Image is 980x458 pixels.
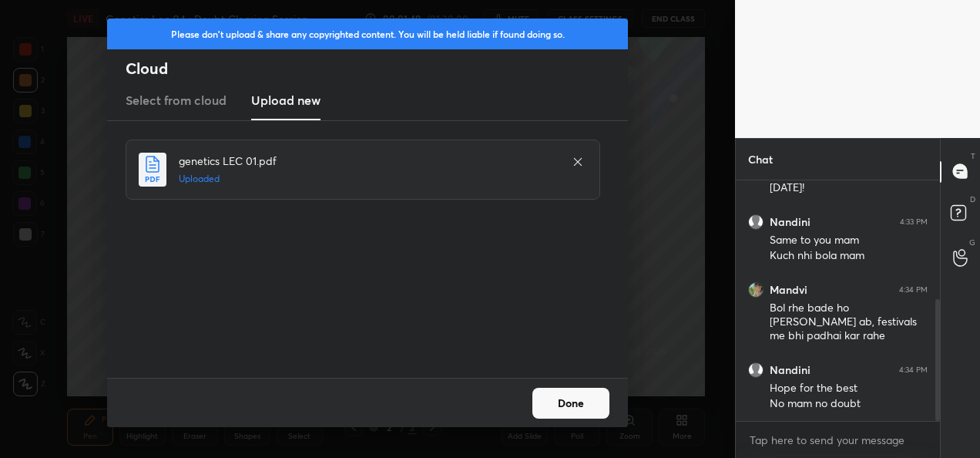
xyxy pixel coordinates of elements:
div: Bol rhe bade ho [PERSON_NAME] ab, festivals me bhi padhai kar rahe [770,301,928,344]
p: Chat [736,139,785,180]
h2: Cloud [126,59,628,79]
h4: genetics LEC 01.pdf [179,153,556,169]
div: No mam no doubt [770,396,928,412]
div: 4:34 PM [899,365,928,375]
div: 4:34 PM [899,285,928,295]
button: Done [532,388,609,419]
div: Hope for the best [770,381,928,396]
div: 4:33 PM [900,217,928,227]
img: default.png [748,362,764,378]
div: Same to you mam [770,233,928,248]
h6: Nandini [770,215,811,229]
div: grid [736,180,940,421]
img: default.png [748,214,764,230]
div: Good evening ma'am & Happy [DATE]! [770,167,928,196]
p: D [970,194,975,205]
div: Kuch nhi bola mam [770,248,928,264]
h3: Upload new [251,91,321,109]
img: 3d15146b66d04a5681c3138f7b787960.jpg [748,282,764,298]
p: G [969,237,975,248]
h5: Uploaded [179,172,556,186]
h6: Mandvi [770,283,807,297]
h6: Nandini [770,363,811,377]
div: Please don't upload & share any copyrighted content. You will be held liable if found doing so. [107,19,628,49]
p: T [971,150,975,162]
